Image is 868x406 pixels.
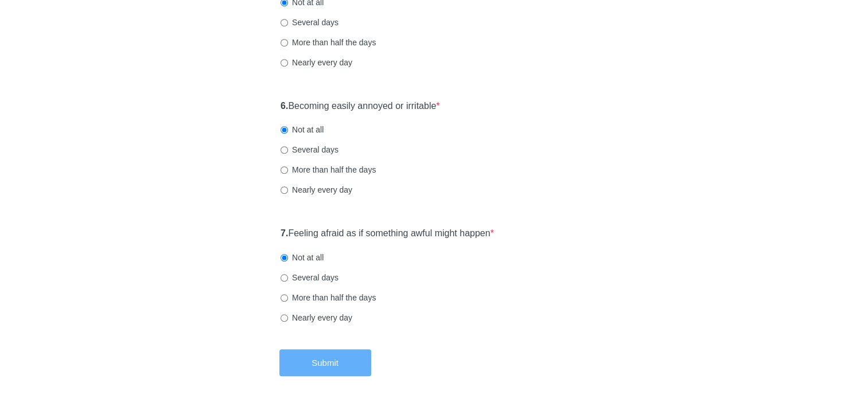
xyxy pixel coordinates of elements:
strong: 7. [281,228,288,238]
input: Not at all [281,254,288,261]
input: Nearly every day [281,186,288,194]
input: Nearly every day [281,59,288,67]
input: Several days [281,274,288,282]
button: Submit [279,349,371,376]
label: Several days [281,272,338,283]
label: Nearly every day [281,312,352,323]
input: Nearly every day [281,314,288,322]
input: Several days [281,146,288,154]
label: Not at all [281,252,324,263]
label: Not at all [281,124,324,135]
input: Several days [281,19,288,26]
label: Nearly every day [281,184,352,196]
input: More than half the days [281,39,288,46]
label: Nearly every day [281,57,352,68]
input: More than half the days [281,294,288,302]
input: Not at all [281,126,288,134]
label: More than half the days [281,164,376,175]
label: Several days [281,144,338,155]
label: Several days [281,17,338,28]
label: More than half the days [281,292,376,303]
label: More than half the days [281,37,376,48]
input: More than half the days [281,166,288,174]
label: Becoming easily annoyed or irritable [281,100,440,113]
label: Feeling afraid as if something awful might happen [281,227,494,240]
strong: 6. [281,101,288,111]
